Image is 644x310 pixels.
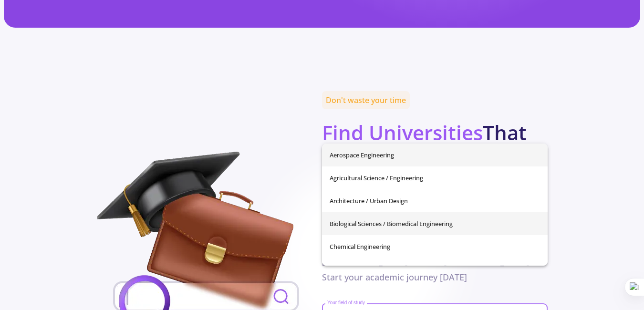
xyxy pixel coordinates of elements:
span: Chemical Engineering [330,235,540,258]
span: Agricultural Science / Engineering [330,166,540,189]
span: Don't waste your time [322,91,410,109]
span: Architecture / Urban Design [330,189,540,212]
span: Quickly determine if you meet minimum admission requirements for your preferred graduate schools ... [322,225,537,282]
span: Biological Sciences / Biomedical Engineering [330,212,540,235]
span: Aerospace Engineering [330,144,540,166]
span: Find Universities [322,119,483,146]
b: That Have Your Field Of Study [322,119,527,206]
span: Chemistry [330,258,540,281]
